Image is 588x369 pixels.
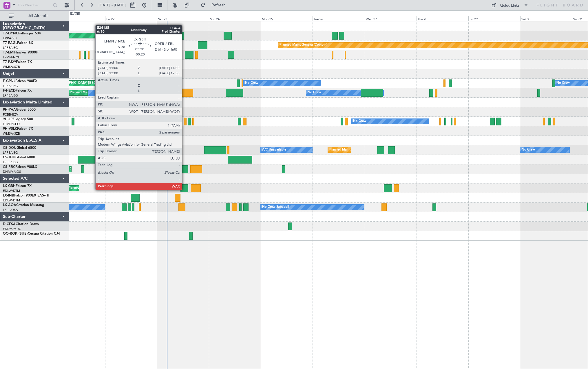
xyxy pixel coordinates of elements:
[280,41,327,49] div: Planned Maint Geneva (Cointrin)
[468,16,520,21] div: Fri 29
[207,3,231,7] span: Refresh
[3,203,16,207] span: LX-AOA
[3,112,18,117] a: FCBB/BZV
[3,118,14,121] span: 9H-LPZ
[122,155,213,164] div: Planned Maint [GEOGRAPHIC_DATA] ([GEOGRAPHIC_DATA])
[556,79,570,88] div: No Crew
[15,14,61,18] span: All Aircraft
[3,151,18,155] a: LFPB/LBG
[3,51,14,54] span: T7-EMI
[3,165,37,169] a: CS-RRCFalcon 900LX
[3,222,16,226] span: D-CESA
[3,160,18,164] a: LFPB/LBG
[3,79,15,83] span: F-GPNJ
[3,127,17,131] span: 9H-VSLK
[365,16,417,21] div: Wed 27
[3,41,17,45] span: T7-EAGL
[3,32,16,35] span: T7-DYN
[3,32,41,35] a: T7-DYNChallenger 604
[70,12,80,16] div: [DATE]
[53,16,105,21] div: Thu 21
[3,189,20,193] a: EDLW/DTM
[157,16,209,21] div: Sat 23
[209,16,261,21] div: Sun 24
[24,79,122,88] div: AOG Maint Hyères ([GEOGRAPHIC_DATA]-[GEOGRAPHIC_DATA])
[123,50,156,59] div: Planned Maint Chester
[262,146,286,154] div: A/C Unavailable
[3,41,33,45] a: T7-EAGLFalcon 8X
[3,84,18,88] a: LFPB/LBG
[105,16,157,21] div: Fri 22
[3,222,39,226] a: D-CESACitation Bravo
[522,146,535,154] div: No Crew
[520,16,572,21] div: Sat 30
[3,146,36,150] a: CS-DOUGlobal 6500
[3,208,18,212] a: LELL/QSA
[3,118,33,121] a: 9H-LPZLegacy 500
[3,122,20,126] a: LFMD/CEQ
[261,16,313,21] div: Mon 25
[3,146,17,150] span: CS-DOU
[3,89,16,92] span: F-HECD
[3,232,60,236] a: OO-ROK (SUB)Cessna Citation CJ4
[500,3,520,9] div: Quick Links
[3,60,32,64] a: T7-PJ29Falcon 7X
[98,3,126,8] span: [DATE] - [DATE]
[18,1,51,10] input: Trip Number
[262,203,289,212] div: No Crew Sabadell
[3,194,14,197] span: LX-INB
[3,55,20,60] a: LFMN/NCE
[3,170,21,174] a: DNMM/LOS
[198,1,233,10] button: Refresh
[3,60,16,64] span: T7-PJ29
[6,11,63,21] button: All Aircraft
[3,79,37,83] a: F-GPNJFalcon 900EX
[3,36,17,40] a: EVRA/RIX
[3,108,16,112] span: 9H-YAA
[353,117,366,126] div: No Crew
[3,227,21,231] a: EDDM/MUC
[313,16,364,21] div: Tue 26
[488,1,531,10] button: Quick Links
[3,156,35,159] a: CS-JHHGlobal 6000
[3,108,36,112] a: 9H-YAAGlobal 5000
[3,93,18,98] a: LFPB/LBG
[417,16,468,21] div: Thu 28
[3,165,15,169] span: CS-RRC
[3,184,16,188] span: LX-GBH
[3,51,38,54] a: T7-EMIHawker 900XP
[245,79,258,88] div: No Crew
[3,46,18,50] a: LFPB/LBG
[3,198,20,203] a: EDLW/DTM
[3,89,32,92] a: F-HECDFalcon 7X
[70,88,161,97] div: Planned Maint [GEOGRAPHIC_DATA] ([GEOGRAPHIC_DATA])
[3,131,20,136] a: WMSA/SZB
[3,194,49,197] a: LX-INBFalcon 900EX EASy II
[329,146,421,154] div: Planned Maint [GEOGRAPHIC_DATA] ([GEOGRAPHIC_DATA])
[3,127,33,131] a: 9H-VSLKFalcon 7X
[308,88,321,97] div: No Crew
[3,203,44,207] a: LX-AOACitation Mustang
[3,184,32,188] a: LX-GBHFalcon 7X
[3,65,20,69] a: WMSA/SZB
[3,156,15,159] span: CS-JHH
[3,232,28,236] span: OO-ROK (SUB)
